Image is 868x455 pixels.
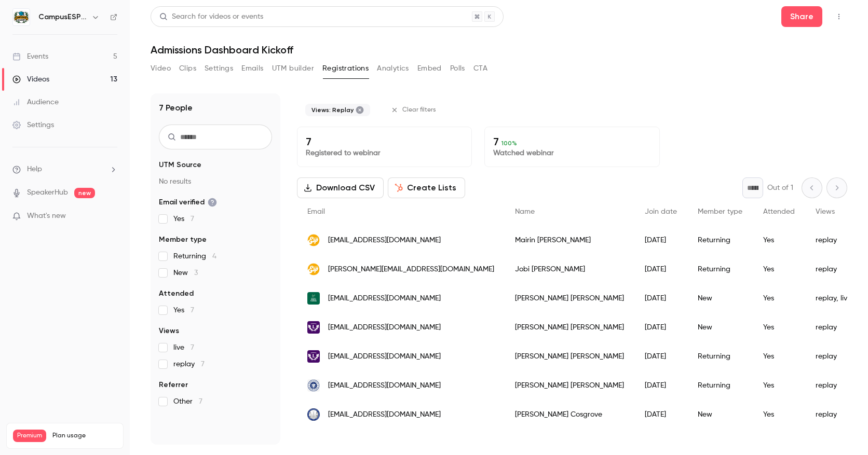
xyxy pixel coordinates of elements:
h1: Admissions Dashboard Kickoff [151,44,847,56]
p: 7 [306,135,463,148]
div: [PERSON_NAME] Cosgrove [505,400,634,429]
div: [PERSON_NAME] [PERSON_NAME] [505,313,634,342]
span: [PERSON_NAME][EMAIL_ADDRESS][DOMAIN_NAME] [328,264,494,275]
iframe: Noticeable Trigger [105,212,117,221]
button: Share [781,6,822,27]
div: Returning [687,226,753,255]
div: Returning [687,371,753,400]
span: Clear filters [402,106,436,114]
img: fandm.edu [307,408,320,421]
div: Returning [687,342,753,371]
span: What's new [27,211,66,222]
button: Remove "Replay views" from selected filters [356,106,364,114]
span: Yes [173,214,194,224]
span: [EMAIL_ADDRESS][DOMAIN_NAME] [328,380,441,391]
span: 7 [191,307,194,314]
div: Yes [753,226,805,255]
span: 7 [201,361,205,368]
div: [DATE] [634,255,687,284]
div: Yes [753,400,805,429]
span: Other [173,396,202,407]
div: New [687,400,753,429]
span: Premium [13,430,46,442]
img: CampusESP Academy [13,9,30,25]
span: live [173,342,194,353]
span: Plan usage [52,432,117,440]
button: Analytics [377,60,409,77]
div: [PERSON_NAME] [PERSON_NAME] [505,371,634,400]
span: Name [515,208,535,215]
span: Member type [159,235,207,245]
div: [DATE] [634,284,687,313]
button: Clips [179,60,196,77]
img: campusesp.com [307,263,320,275]
span: New [173,268,198,278]
span: new [74,188,95,198]
span: Attended [159,288,194,299]
p: Out of 1 [767,183,793,193]
h1: 7 People [159,102,193,114]
span: Views [816,208,835,215]
div: [PERSON_NAME] [PERSON_NAME] [505,342,634,371]
div: Search for videos or events [159,11,263,22]
span: 7 [191,344,194,351]
div: Yes [753,313,805,342]
button: Emails [241,60,263,77]
li: help-dropdown-opener [12,164,117,175]
section: facet-groups [159,160,272,407]
span: Views: Replay [311,106,354,114]
button: Video [151,60,171,77]
span: [EMAIL_ADDRESS][DOMAIN_NAME] [328,293,441,304]
button: Registrations [322,60,369,77]
div: Mairin [PERSON_NAME] [505,226,634,255]
div: replay [805,255,862,284]
img: usf.edu [307,292,320,305]
div: [DATE] [634,226,687,255]
div: replay [805,313,862,342]
img: linfield.edu [307,321,320,334]
span: Attended [763,208,795,215]
span: 3 [194,269,198,277]
span: [EMAIL_ADDRESS][DOMAIN_NAME] [328,409,441,420]
h6: CampusESP Academy [38,12,87,22]
p: Registered to webinar [306,148,463,158]
span: Returning [173,251,216,261]
div: replay, live [805,284,862,313]
span: Yes [173,305,194,315]
div: Videos [12,74,49,85]
span: Views [159,326,179,336]
div: Yes [753,342,805,371]
span: Email [307,208,325,215]
a: SpeakerHub [27,187,68,198]
div: replay [805,371,862,400]
span: 4 [212,253,216,260]
div: [DATE] [634,371,687,400]
span: 100 % [501,140,517,147]
button: UTM builder [272,60,314,77]
p: Watched webinar [493,148,650,158]
div: Yes [753,371,805,400]
button: Download CSV [297,177,384,198]
div: replay [805,226,862,255]
div: Audience [12,97,59,107]
div: Yes [753,284,805,313]
span: Help [27,164,42,175]
img: maritime.edu [307,379,320,392]
div: [DATE] [634,400,687,429]
button: Create Lists [388,177,465,198]
span: [EMAIL_ADDRESS][DOMAIN_NAME] [328,322,441,333]
div: Settings [12,120,54,130]
span: Referrer [159,380,188,390]
button: Top Bar Actions [831,8,847,25]
img: linfield.edu [307,350,320,363]
div: replay [805,400,862,429]
button: Clear filters [387,102,442,118]
p: 7 [493,135,650,148]
span: Member type [698,208,742,215]
div: Jobi [PERSON_NAME] [505,255,634,284]
div: New [687,313,753,342]
div: Returning [687,255,753,284]
span: replay [173,359,205,369]
div: New [687,284,753,313]
div: [PERSON_NAME] [PERSON_NAME] [505,284,634,313]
